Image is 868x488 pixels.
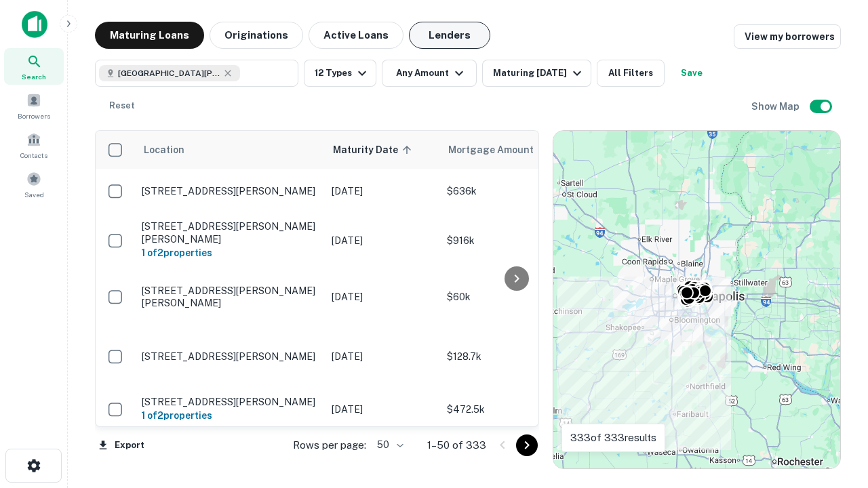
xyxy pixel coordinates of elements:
iframe: Chat Widget [800,336,868,401]
p: 333 of 333 results [570,430,656,446]
p: 1–50 of 333 [427,437,486,453]
p: $916k [447,233,583,248]
button: Lenders [409,22,490,49]
span: Saved [24,189,44,200]
button: All Filters [597,60,665,87]
p: $128.7k [447,349,583,364]
button: Active Loans [309,22,403,49]
button: Maturing Loans [95,22,204,49]
button: Any Amount [382,60,477,87]
p: [STREET_ADDRESS][PERSON_NAME] [142,185,318,197]
div: Maturing [DATE] [493,65,585,81]
a: Search [4,48,64,85]
span: Contacts [20,150,47,161]
span: Maturity Date [333,142,416,158]
a: Borrowers [4,87,64,124]
th: Mortgage Amount [440,131,589,169]
p: [DATE] [332,233,433,248]
span: Mortgage Amount [448,142,551,158]
p: [STREET_ADDRESS][PERSON_NAME][PERSON_NAME] [142,220,318,245]
span: [GEOGRAPHIC_DATA][PERSON_NAME], [GEOGRAPHIC_DATA], [GEOGRAPHIC_DATA] [118,67,220,79]
div: 50 [372,435,406,455]
p: $472.5k [447,402,583,417]
img: capitalize-icon.png [22,11,47,38]
th: Maturity Date [325,131,440,169]
h6: Show Map [751,99,802,114]
span: Borrowers [18,110,50,121]
p: [DATE] [332,184,433,199]
p: $60k [447,289,583,304]
p: [STREET_ADDRESS][PERSON_NAME][PERSON_NAME] [142,285,318,309]
div: 0 0 [553,131,840,468]
h6: 1 of 2 properties [142,408,318,423]
p: [DATE] [332,402,433,417]
button: Export [95,435,148,455]
p: [STREET_ADDRESS][PERSON_NAME] [142,396,318,408]
p: $636k [447,184,583,199]
button: Originations [210,22,303,49]
a: Saved [4,166,64,203]
button: Go to next page [516,434,538,456]
button: 12 Types [304,60,376,87]
p: [STREET_ADDRESS][PERSON_NAME] [142,350,318,363]
p: [DATE] [332,289,433,304]
button: Save your search to get updates of matches that match your search criteria. [670,60,713,87]
span: Search [22,71,46,82]
span: Location [143,142,184,158]
th: Location [135,131,325,169]
button: Maturing [DATE] [482,60,591,87]
p: Rows per page: [293,437,366,453]
p: [DATE] [332,349,433,364]
h6: 1 of 2 properties [142,245,318,260]
a: Contacts [4,127,64,163]
button: Reset [100,92,144,119]
a: View my borrowers [734,24,841,49]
